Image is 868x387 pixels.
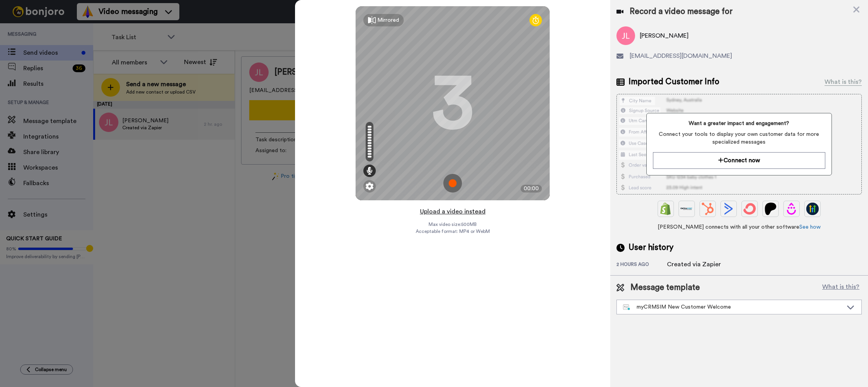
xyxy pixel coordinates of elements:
span: Max video size: 500 MB [429,221,477,227]
div: Created via Zapier [667,260,721,269]
span: [PERSON_NAME] connects with all your other software [616,223,862,231]
span: [EMAIL_ADDRESS][DOMAIN_NAME] [630,51,732,61]
span: Connect your tools to display your own customer data for more specialized messages [653,130,825,146]
img: Patreon [764,203,777,215]
button: Connect now [653,152,825,169]
div: What is this? [825,77,862,87]
button: Upload a video instead [418,207,488,217]
img: Drip [785,203,798,215]
div: 00:00 [521,185,542,193]
a: See how [799,224,821,230]
span: Want a greater impact and engagement? [653,120,825,127]
button: What is this? [820,282,862,293]
img: nextgen-template.svg [623,304,630,311]
img: ic_record_start.svg [443,174,462,193]
img: ic_gear.svg [366,182,373,190]
div: 3 [431,74,474,132]
div: myCRMSIM New Customer Welcome [623,303,843,311]
img: Ontraport [681,203,693,215]
img: ConvertKit [743,203,756,215]
span: User history [628,242,674,253]
div: 2 hours ago [616,261,667,269]
img: Shopify [660,203,672,215]
img: ActiveCampaign [722,203,735,215]
span: Acceptable format: MP4 or WebM [416,228,490,234]
img: GoHighLevel [806,203,819,215]
span: Message template [630,282,700,293]
img: Hubspot [701,203,714,215]
span: Imported Customer Info [628,76,719,88]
